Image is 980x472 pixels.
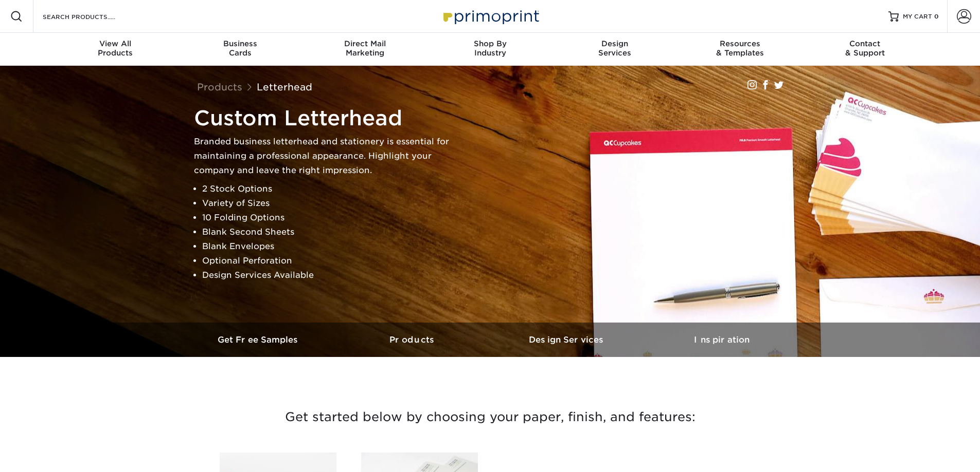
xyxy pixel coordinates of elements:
[197,81,242,92] a: Products
[678,39,803,48] span: Resources
[803,33,928,66] a: Contact& Support
[645,323,799,357] a: Inspiration
[202,182,451,196] li: 2 Stock Options
[53,39,178,48] span: View All
[202,211,451,225] li: 10 Folding Options
[645,335,799,345] h3: Inspiration
[302,39,427,58] div: Marketing
[177,39,302,58] div: Cards
[336,323,490,357] a: Products
[553,33,678,66] a: DesignServices
[678,39,803,58] div: & Templates
[189,394,791,440] h3: Get started below by choosing your paper, finish, and features:
[202,196,451,211] li: Variety of Sizes
[202,268,451,282] li: Design Services Available
[53,33,178,66] a: View AllProducts
[336,335,490,345] h3: Products
[194,135,451,178] p: Branded business letterhead and stationery is essential for maintaining a professional appearance...
[194,106,451,130] h1: Custom Letterhead
[427,33,553,66] a: Shop ByIndustry
[177,33,302,66] a: BusinessCards
[302,33,427,66] a: Direct MailMarketing
[42,10,142,23] input: SEARCH PRODUCTS.....
[553,39,678,48] span: Design
[182,323,336,357] a: Get Free Samples
[803,39,928,48] span: Contact
[177,39,302,48] span: Business
[553,39,678,58] div: Services
[182,335,336,345] h3: Get Free Samples
[257,81,312,92] a: Letterhead
[934,13,939,20] span: 0
[202,239,451,254] li: Blank Envelopes
[202,254,451,268] li: Optional Perforation
[53,39,178,58] div: Products
[427,39,553,48] span: Shop By
[202,225,451,239] li: Blank Second Sheets
[490,323,645,357] a: Design Services
[803,39,928,58] div: & Support
[439,5,542,27] img: Primoprint
[678,33,803,66] a: Resources& Templates
[903,12,932,21] span: MY CART
[427,39,553,58] div: Industry
[302,39,427,48] span: Direct Mail
[490,335,645,345] h3: Design Services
